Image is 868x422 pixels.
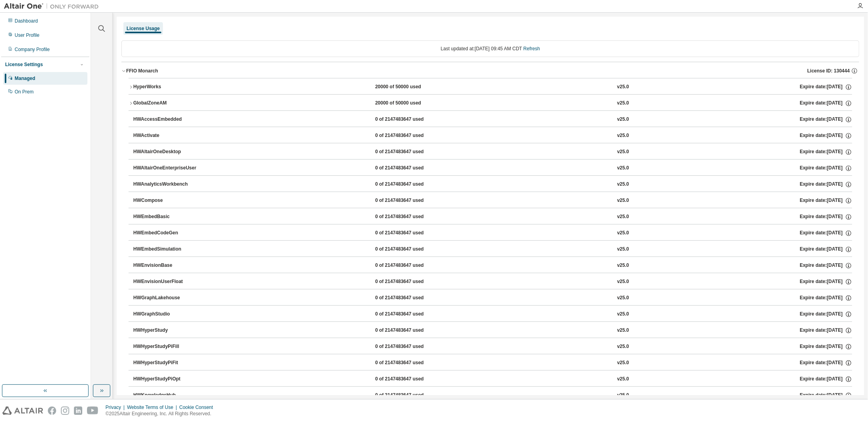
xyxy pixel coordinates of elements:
[375,230,446,237] div: 0 of 2147483647 used
[375,295,446,302] div: 0 of 2147483647 used
[800,343,852,350] div: Expire date: [DATE]
[617,230,629,237] div: v25.0
[133,148,204,156] div: HWAltairOneDesktop
[133,143,852,161] button: HWAltairOneDesktop0 of 2147483647 usedv25.0Expire date:[DATE]
[617,295,629,302] div: v25.0
[800,311,852,318] div: Expire date: [DATE]
[375,213,446,221] div: 0 of 2147483647 used
[617,84,629,91] div: v25.0
[617,311,629,318] div: v25.0
[133,289,852,307] button: HWGraphLakehouse0 of 2147483647 usedv25.0Expire date:[DATE]
[133,181,204,188] div: HWAnalyticsWorkbench
[133,392,204,399] div: HWKnowledgeHub
[375,311,446,318] div: 0 of 2147483647 used
[2,407,43,415] img: altair_logo.svg
[617,246,629,253] div: v25.0
[524,46,540,51] a: Refresh
[800,148,852,156] div: Expire date: [DATE]
[800,213,852,221] div: Expire date: [DATE]
[133,208,852,226] button: HWEmbedBasic0 of 2147483647 usedv25.0Expire date:[DATE]
[126,68,158,74] div: FFIO Monarch
[375,327,446,334] div: 0 of 2147483647 used
[133,354,852,372] button: HWHyperStudyPiFit0 of 2147483647 usedv25.0Expire date:[DATE]
[617,392,629,399] div: v25.0
[133,230,204,237] div: HWEmbedCodeGen
[800,392,852,399] div: Expire date: [DATE]
[133,132,204,139] div: HWActivate
[106,404,127,411] div: Privacy
[121,40,859,57] div: Last updated at: [DATE] 09:45 AM CDT
[133,241,852,258] button: HWEmbedSimulation0 of 2147483647 usedv25.0Expire date:[DATE]
[133,224,852,242] button: HWEmbedCodeGen0 of 2147483647 usedv25.0Expire date:[DATE]
[133,311,204,318] div: HWGraphStudio
[800,278,852,285] div: Expire date: [DATE]
[133,246,204,253] div: HWEmbedSimulation
[127,404,179,411] div: Website Terms of Use
[133,295,204,302] div: HWGraphLakehouse
[617,197,629,204] div: v25.0
[127,25,160,32] div: License Usage
[133,160,852,177] button: HWAltairOneEnterpriseUser0 of 2147483647 usedv25.0Expire date:[DATE]
[617,376,629,383] div: v25.0
[133,343,204,350] div: HWHyperStudyPiFill
[133,127,852,144] button: HWActivate0 of 2147483647 usedv25.0Expire date:[DATE]
[375,181,446,188] div: 0 of 2147483647 used
[48,407,56,415] img: facebook.svg
[133,197,204,204] div: HWCompose
[375,376,446,383] div: 0 of 2147483647 used
[106,411,218,417] p: © 2025 Altair Engineering, Inc. All Rights Reserved.
[800,295,852,302] div: Expire date: [DATE]
[15,75,35,82] div: Managed
[800,230,852,237] div: Expire date: [DATE]
[375,392,446,399] div: 0 of 2147483647 used
[617,262,629,269] div: v25.0
[617,343,629,350] div: v25.0
[133,306,852,323] button: HWGraphStudio0 of 2147483647 usedv25.0Expire date:[DATE]
[121,62,859,80] button: FFIO MonarchLicense ID: 130444
[807,68,850,74] span: License ID: 130444
[617,116,629,123] div: v25.0
[133,262,204,269] div: HWEnvisionBase
[375,148,446,156] div: 0 of 2147483647 used
[179,404,217,411] div: Cookie Consent
[133,327,204,334] div: HWHyperStudy
[617,165,629,172] div: v25.0
[800,246,852,253] div: Expire date: [DATE]
[800,132,852,139] div: Expire date: [DATE]
[133,371,852,388] button: HWHyperStudyPiOpt0 of 2147483647 usedv25.0Expire date:[DATE]
[133,273,852,291] button: HWEnvisionUserFloat0 of 2147483647 usedv25.0Expire date:[DATE]
[133,376,204,383] div: HWHyperStudyPiOpt
[15,89,34,95] div: On Prem
[74,407,82,415] img: linkedin.svg
[133,100,204,107] div: GlobalZoneAM
[133,359,204,367] div: HWHyperStudyPiFit
[129,78,852,96] button: HyperWorks20000 of 50000 usedv25.0Expire date:[DATE]
[800,100,852,107] div: Expire date: [DATE]
[800,327,852,334] div: Expire date: [DATE]
[617,359,629,367] div: v25.0
[800,165,852,172] div: Expire date: [DATE]
[133,84,204,91] div: HyperWorks
[800,84,852,91] div: Expire date: [DATE]
[375,100,446,107] div: 20000 of 50000 used
[617,100,629,107] div: v25.0
[800,116,852,123] div: Expire date: [DATE]
[375,359,446,367] div: 0 of 2147483647 used
[133,278,204,285] div: HWEnvisionUserFloat
[617,181,629,188] div: v25.0
[15,18,38,24] div: Dashboard
[617,132,629,139] div: v25.0
[617,327,629,334] div: v25.0
[133,176,852,193] button: HWAnalyticsWorkbench0 of 2147483647 usedv25.0Expire date:[DATE]
[133,111,852,128] button: HWAccessEmbedded0 of 2147483647 usedv25.0Expire date:[DATE]
[129,95,852,112] button: GlobalZoneAM20000 of 50000 usedv25.0Expire date:[DATE]
[133,192,852,209] button: HWCompose0 of 2147483647 usedv25.0Expire date:[DATE]
[375,197,446,204] div: 0 of 2147483647 used
[133,116,204,123] div: HWAccessEmbedded
[133,165,204,172] div: HWAltairOneEnterpriseUser
[800,376,852,383] div: Expire date: [DATE]
[617,213,629,221] div: v25.0
[375,132,446,139] div: 0 of 2147483647 used
[375,246,446,253] div: 0 of 2147483647 used
[800,181,852,188] div: Expire date: [DATE]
